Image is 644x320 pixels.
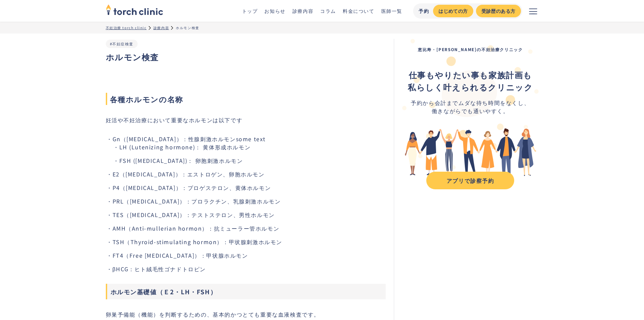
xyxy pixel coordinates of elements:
[113,170,386,178] li: E2（[MEDICAL_DATA]）：エストロゲン、卵胞ホルモン
[106,51,386,63] h1: ホルモン検査
[426,172,514,189] a: アプリで診察予約
[106,25,147,30] a: 不妊治療 torch clinic
[419,7,429,15] div: 予約
[106,116,386,124] p: 妊活や不妊治療において重要なホルモンは以下です
[106,25,539,30] ul: パンくずリスト
[320,7,336,14] a: コラム
[113,135,386,165] li: Gn（[MEDICAL_DATA]）：性腺刺激ホルモンsome text
[408,81,533,93] strong: 私らしく叶えられるクリニック
[438,7,468,15] div: はじめての方
[432,176,508,185] div: アプリで診察予約
[110,41,134,46] a: #不妊症検査
[176,25,199,30] div: ホルモン検査
[119,156,386,165] li: FSH ([MEDICAL_DATA])： 卵胞刺激ホルモン
[106,2,163,17] img: torch clinic
[381,7,402,14] a: 医師一覧
[292,7,313,14] a: 診療内容
[408,99,533,115] div: 予約から会計までムダな待ち時間をなくし、 働きながらでも通いやすく。
[106,5,163,17] a: home
[264,7,285,14] a: お知らせ
[113,265,386,273] li: βHCG：ヒト絨毛性ゴナドトロピン
[343,7,375,14] a: 料金について
[113,251,386,259] li: FT4（Free [MEDICAL_DATA]）：甲状腺ホルモン
[110,93,183,104] strong: 各種ホルモンの名称
[106,310,386,318] p: 卵巣予備能（機能）を判断するための、基本的かつとても重要な血液検査です。
[113,184,386,192] li: P4（[MEDICAL_DATA]）：プロゲステロン、黄体ホルモン
[113,224,386,232] li: AMH（Anti-mullerian hormon）：抗ミューラー管ホルモン
[409,69,532,81] strong: 仕事もやりたい事も家族計画も
[113,238,386,246] li: TSH（Thyroid-stimulating hormon）：甲状腺刺激ホルモン
[153,25,169,30] a: 診療内容
[408,69,533,93] div: ‍ ‍
[481,7,516,15] div: 受診歴のある方
[111,287,217,296] strong: ホルモン基礎値（Ｅ2・LH・FSH）
[418,46,523,52] strong: 恵比寿・[PERSON_NAME]の不妊治療クリニック
[113,211,386,219] li: TES（[MEDICAL_DATA]）：テストステロン、男性ホルモン
[433,5,473,17] a: はじめての方
[476,5,521,17] a: 受診歴のある方
[113,197,386,205] li: PRL（[MEDICAL_DATA]）：プロラクチン、乳腺刺激ホルモン
[242,7,258,14] a: トップ
[119,143,386,151] li: LH (Lutenizing hormone)： 黄体形成ホルモン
